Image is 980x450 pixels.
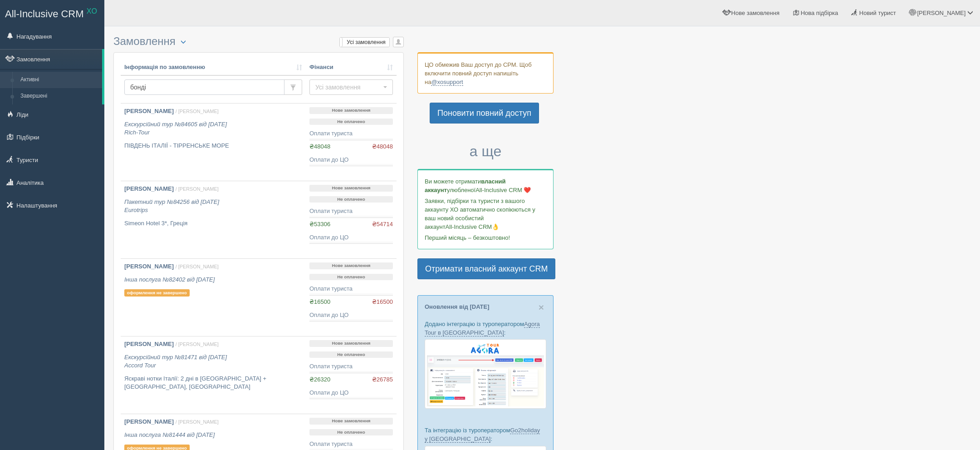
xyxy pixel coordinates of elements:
button: Close [539,302,544,312]
p: Додано інтеграцію із туроператором : [425,320,546,337]
span: Нове замовлення [731,10,779,16]
b: [PERSON_NAME] [124,263,174,270]
img: agora-tour-%D0%B7%D0%B0%D1%8F%D0%B2%D0%BA%D0%B8-%D1%81%D1%80%D0%BC-%D0%B4%D0%BB%D1%8F-%D1%82%D1%8... [425,339,546,409]
a: Фінанси [309,63,393,72]
input: Пошук за номером замовлення, ПІБ або паспортом туриста [124,79,284,95]
a: Отримати власний аккаунт CRM [417,258,555,279]
p: Яскраві нотки Італії: 2 дні в [GEOGRAPHIC_DATA] + [GEOGRAPHIC_DATA], [GEOGRAPHIC_DATA] [124,375,302,391]
span: / [PERSON_NAME] [176,419,219,425]
p: Нове замовлення [309,418,393,425]
a: Оновлення від [DATE] [425,303,490,310]
p: Заявки, підбірки та туристи з вашого аккаунту ХО автоматично скопіюються у ваш новий особистий ак... [425,197,546,231]
h3: а ще [417,143,554,159]
div: Оплати до ЦО [309,156,393,164]
a: [PERSON_NAME] / [PERSON_NAME] Інша послуга №82402 від [DATE] оформлення не завершено [121,259,306,336]
div: Оплати туриста [309,362,393,371]
span: ₴16500 [309,298,330,305]
span: / [PERSON_NAME] [176,109,219,114]
p: ПІВДЕНЬ ІТАЛІЇ - ТІРРЕНСЬКЕ МОРЕ [124,142,302,150]
b: [PERSON_NAME] [124,185,174,192]
b: [PERSON_NAME] [124,108,174,114]
p: Та інтеграцію із туроператором : [425,426,546,443]
i: Інша послуга №81444 від [DATE] [124,431,215,438]
span: ₴53306 [309,221,330,227]
i: Інша послуга №82402 від [DATE] [124,276,215,283]
a: [PERSON_NAME] / [PERSON_NAME] Екскурсійний тур №84605 від [DATE]Rich-Tour ПІВДЕНЬ ІТАЛІЇ - ТІРРЕН... [121,104,306,181]
p: Ви можете отримати улюбленої [425,177,546,194]
span: ₴26785 [372,376,393,384]
sup: XO [87,7,97,15]
span: / [PERSON_NAME] [176,341,219,347]
button: Усі замовлення [309,79,393,95]
i: Екскурсійний тур №81471 від [DATE] Accord Tour [124,354,227,369]
div: Оплати туриста [309,207,393,216]
div: Оплати до ЦО [309,389,393,397]
label: Усі замовлення [340,38,390,47]
span: All-Inclusive CRM👌 [446,223,500,230]
span: All-Inclusive CRM ❤️ [475,187,531,193]
span: / [PERSON_NAME] [176,264,219,269]
span: Нова підбірка [801,10,838,16]
a: Активні [16,72,102,88]
p: Не оплачено [309,351,393,358]
div: Оплати туриста [309,440,393,449]
p: Нове замовлення [309,185,393,192]
div: Оплати туриста [309,285,393,293]
a: Завершені [16,88,102,104]
h3: Замовлення [113,35,404,48]
p: Simeon Hotel 3*, Греція [124,219,302,228]
a: Agora Tour в [GEOGRAPHIC_DATA] [425,321,540,336]
div: Оплати до ЦО [309,233,393,242]
a: [PERSON_NAME] / [PERSON_NAME] Екскурсійний тур №81471 від [DATE]Accord Tour Яскраві нотки Італії:... [121,336,306,414]
p: Не оплачено [309,274,393,281]
div: Оплати до ЦО [309,311,393,320]
a: Інформація по замовленню [124,63,302,72]
p: Не оплачено [309,429,393,436]
a: [PERSON_NAME] / [PERSON_NAME] Пакетний тур №84256 від [DATE]Eurotrips Simeon Hotel 3*, Греція [121,181,306,258]
p: Перший місяць – безкоштовно! [425,233,546,242]
a: @xosupport [431,79,463,86]
p: оформлення не завершено [124,289,190,297]
span: ₴48048 [372,143,393,151]
span: ₴48048 [309,143,330,150]
b: [PERSON_NAME] [124,418,174,425]
span: × [539,302,544,312]
a: All-Inclusive CRM XO [0,0,104,25]
i: Екскурсійний тур №84605 від [DATE] Rich-Tour [124,121,227,136]
span: [PERSON_NAME] [917,10,965,16]
span: ₴54714 [372,220,393,229]
span: ₴26320 [309,376,330,383]
p: Нове замовлення [309,107,393,114]
span: Усі замовлення [315,83,381,92]
p: Нове замовлення [309,340,393,347]
span: ₴16500 [372,298,393,307]
span: Новий турист [859,10,896,16]
p: Нове замовлення [309,262,393,269]
div: ЦО обмежив Ваш доступ до СРМ. Щоб включити повний доступ напишіть на [417,52,554,94]
p: Не оплачено [309,119,393,125]
b: [PERSON_NAME] [124,341,174,347]
i: Пакетний тур №84256 від [DATE] Eurotrips [124,198,219,214]
span: All-Inclusive CRM [5,8,84,20]
a: Поновити повний доступ [430,103,539,124]
span: / [PERSON_NAME] [176,186,219,192]
p: Не оплачено [309,196,393,203]
b: власний аккаунт [425,178,506,193]
div: Оплати туриста [309,129,393,138]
